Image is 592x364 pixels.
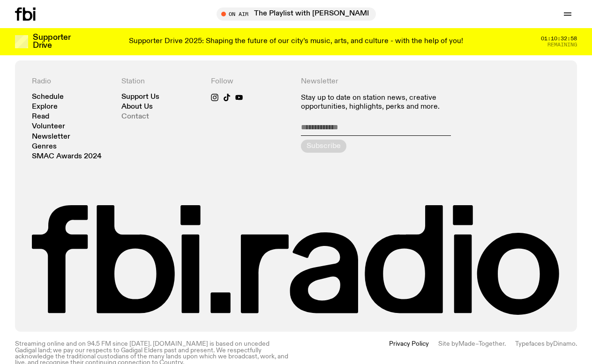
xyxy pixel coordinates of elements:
button: Subscribe [301,140,346,153]
span: . [576,341,577,347]
a: Schedule [32,94,64,101]
span: Remaining [547,42,577,47]
a: Support Us [121,94,159,101]
span: 01:10:32:58 [541,36,577,41]
span: Site by [438,341,458,347]
a: Newsletter [32,134,70,141]
a: Read [32,113,49,120]
h3: Supporter Drive [33,34,70,50]
a: About Us [121,104,153,111]
span: Typefaces by [515,341,553,347]
p: Stay up to date on station news, creative opportunities, highlights, perks and more. [301,94,471,111]
h4: Follow [211,77,291,86]
p: Supporter Drive 2025: Shaping the future of our city’s music, arts, and culture - with the help o... [129,37,463,46]
a: Contact [121,113,149,120]
h4: Radio [32,77,112,86]
button: On AirThe Playlist with [PERSON_NAME] and [PERSON_NAME] [217,7,376,21]
h4: Station [121,77,202,86]
a: Explore [32,104,58,111]
h4: Newsletter [301,77,471,86]
a: Volunteer [32,123,65,130]
span: . [504,341,506,347]
a: Made–Together [458,341,504,347]
a: SMAC Awards 2024 [32,153,102,160]
a: Dinamo [553,341,576,347]
a: Genres [32,143,57,150]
